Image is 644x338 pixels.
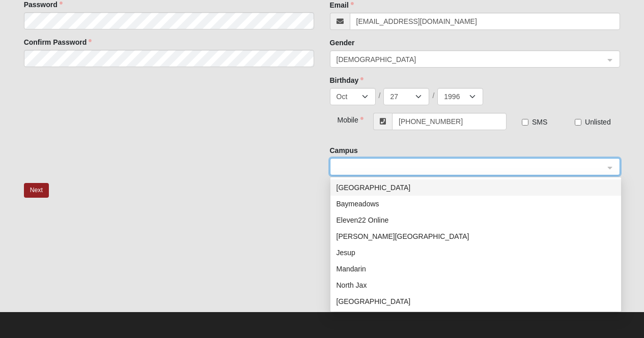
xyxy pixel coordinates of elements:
[432,90,434,101] span: /
[337,54,605,65] span: Female
[330,244,621,261] div: Jesup
[330,277,621,293] div: North Jax
[337,231,615,242] div: [PERSON_NAME][GEOGRAPHIC_DATA]
[337,214,615,226] div: Eleven22 Online
[337,280,615,291] div: North Jax
[330,261,621,277] div: Mandarin
[337,296,615,307] div: [GEOGRAPHIC_DATA]
[330,145,358,156] label: Campus
[330,38,355,48] label: Gender
[585,118,611,126] span: Unlisted
[337,182,615,193] div: [GEOGRAPHIC_DATA]
[337,263,615,274] div: Mandarin
[330,212,621,228] div: Eleven22 Online
[330,228,621,244] div: Fleming Island
[337,247,615,258] div: Jesup
[337,198,615,209] div: Baymeadows
[330,196,621,212] div: Baymeadows
[24,183,49,198] button: Next
[330,75,364,85] label: Birthday
[330,113,354,125] div: Mobile
[330,293,621,310] div: Orange Park
[24,37,92,47] label: Confirm Password
[575,119,581,126] input: Unlisted
[330,179,621,196] div: Arlington
[379,90,381,101] span: /
[522,119,528,126] input: SMS
[532,118,547,126] span: SMS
